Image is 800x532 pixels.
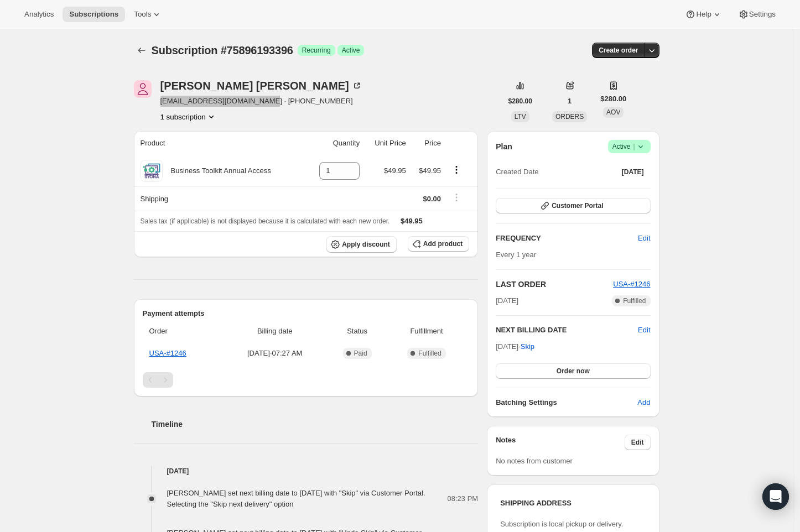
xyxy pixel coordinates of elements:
[496,198,650,213] button: Customer Portal
[384,166,406,175] span: $49.95
[391,326,463,337] span: Fulfillment
[226,326,324,337] span: Billing date
[606,108,620,116] span: AOV
[226,348,324,359] span: [DATE] · 07:27 AM
[141,217,390,225] span: Sales tax (if applicable) is not displayed because it is calculated with each new order.
[423,195,441,203] span: $0.00
[302,46,331,55] span: Recurring
[496,279,613,290] h2: LAST ORDER
[18,7,60,22] button: Analytics
[631,230,657,247] button: Edit
[496,325,638,336] h2: NEXT BILLING DATE
[561,93,578,109] button: 1
[496,457,573,465] span: No notes from customer
[305,131,363,155] th: Quantity
[496,435,625,450] h3: Notes
[149,349,186,357] a: USA-#1246
[612,141,646,152] span: Active
[152,44,293,56] span: Subscription #75896193396
[613,280,650,288] a: USA-#1246
[143,308,470,319] h2: Payment attempts
[167,489,425,508] span: [PERSON_NAME] set next billing date to [DATE] with "Skip" via Customer Portal. Selecting the "Ski...
[515,113,526,121] span: LTV
[625,435,651,450] button: Edit
[152,419,479,430] h2: Timeline
[496,233,638,244] h2: FREQUENCY
[342,46,360,55] span: Active
[633,142,635,151] span: |
[163,165,271,176] div: Business Toolkit Annual Access
[160,80,362,91] div: [PERSON_NAME] [PERSON_NAME]
[63,7,125,22] button: Subscriptions
[500,520,623,528] span: Subscription is local pickup or delivery.
[638,233,650,244] span: Edit
[638,325,650,336] button: Edit
[599,46,638,55] span: Create order
[363,131,409,155] th: Unit Price
[749,10,776,19] span: Settings
[134,10,151,19] span: Tools
[600,93,626,105] span: $280.00
[762,483,789,510] div: Open Intercom Messenger
[496,342,534,351] span: [DATE] ·
[552,201,603,210] span: Customer Portal
[631,438,644,447] span: Edit
[160,111,217,122] button: Product actions
[623,296,646,305] span: Fulfilled
[134,131,306,155] th: Product
[678,7,729,22] button: Help
[514,338,541,356] button: Skip
[637,397,650,408] span: Add
[500,498,646,509] h3: SHIPPING ADDRESS
[127,7,169,22] button: Tools
[615,164,651,180] button: [DATE]
[555,113,584,121] span: ORDERS
[592,43,645,58] button: Create order
[496,166,538,178] span: Created Date
[419,166,441,175] span: $49.95
[622,168,644,176] span: [DATE]
[496,251,536,259] span: Every 1 year
[342,240,390,249] span: Apply discount
[423,239,463,248] span: Add product
[496,397,637,408] h6: Batching Settings
[143,372,470,388] nav: Pagination
[408,236,469,252] button: Add product
[496,295,518,306] span: [DATE]
[354,349,367,358] span: Paid
[448,191,465,204] button: Shipping actions
[134,186,306,211] th: Shipping
[418,349,441,358] span: Fulfilled
[326,236,397,253] button: Apply discount
[521,341,534,352] span: Skip
[143,319,223,343] th: Order
[508,97,532,106] span: $280.00
[696,10,711,19] span: Help
[568,97,572,106] span: 1
[330,326,384,337] span: Status
[448,164,465,176] button: Product actions
[631,394,657,411] button: Add
[448,493,479,504] span: 08:23 PM
[134,80,152,98] span: Justin Miller
[502,93,539,109] button: $280.00
[401,217,423,225] span: $49.95
[134,466,479,477] h4: [DATE]
[69,10,118,19] span: Subscriptions
[731,7,782,22] button: Settings
[496,141,512,152] h2: Plan
[557,367,590,375] span: Order now
[134,43,149,58] button: Subscriptions
[141,160,163,182] img: product img
[409,131,444,155] th: Price
[160,96,362,107] span: [EMAIL_ADDRESS][DOMAIN_NAME] · [PHONE_NUMBER]
[24,10,54,19] span: Analytics
[613,279,650,290] button: USA-#1246
[496,363,650,379] button: Order now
